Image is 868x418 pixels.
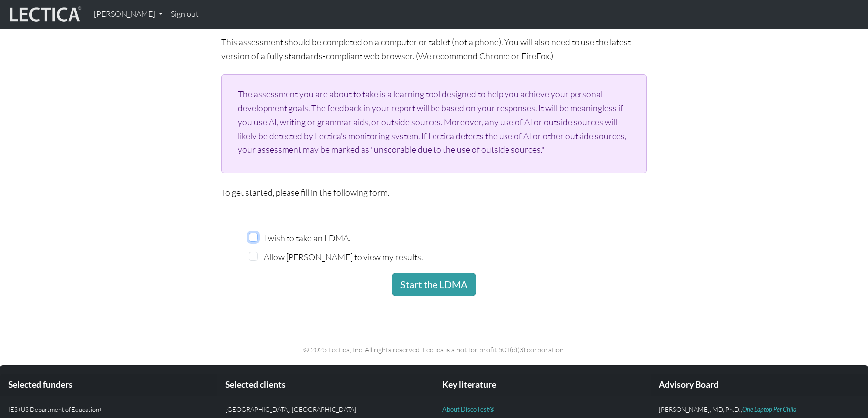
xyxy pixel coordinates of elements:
[221,185,647,199] p: To get started, please fill in the following form.
[264,231,350,245] label: I wish to take an LDMA.
[8,404,209,414] p: IES (US Department of Education)
[221,35,647,63] p: This assessment should be completed on a computer or tablet (not a phone). You will also need to ...
[112,344,756,355] p: © 2025 Lectica, Inc. All rights reserved. Lectica is a not for profit 501(c)(3) corporation.
[238,87,633,157] p: The assessment you are about to take is a learning tool designed to help you achieve your persona...
[264,250,423,264] label: Allow [PERSON_NAME] to view my results.
[742,405,796,413] a: One Laptop Per Child
[392,273,476,296] button: Start the LDMA
[225,404,426,414] p: [GEOGRAPHIC_DATA], [GEOGRAPHIC_DATA]
[442,405,494,413] a: About DiscoTest®
[217,374,434,396] div: Selected clients
[7,5,82,24] img: lecticalive
[167,4,203,25] a: Sign out
[651,374,868,396] div: Advisory Board
[0,374,217,396] div: Selected funders
[90,4,167,25] a: [PERSON_NAME]
[434,374,651,396] div: Key literature
[659,404,860,414] p: [PERSON_NAME], MD, Ph.D.,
